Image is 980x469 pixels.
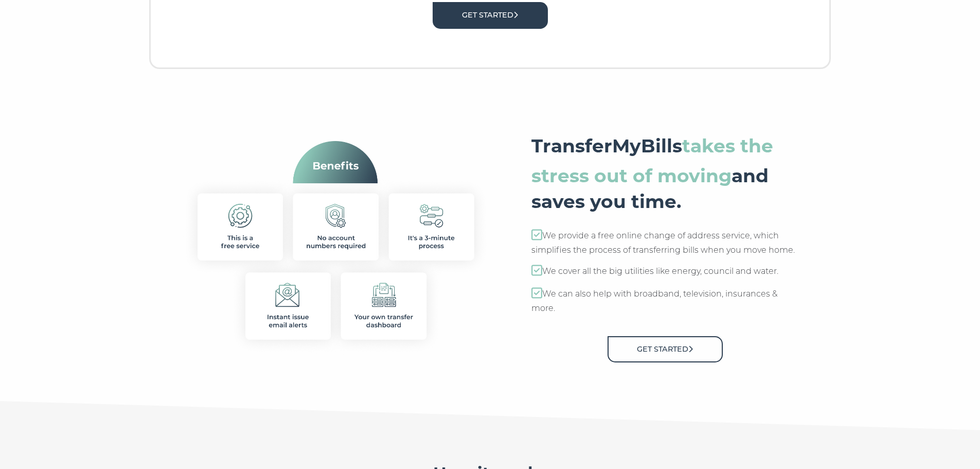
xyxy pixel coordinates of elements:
[182,141,490,356] img: benefits.png
[531,287,799,315] p: We can also help with broadband, television, insurances & more.
[608,336,723,362] a: Get Started
[531,229,799,257] p: We provide a free online change of address service, which simplifies the process of transferring ...
[433,2,548,28] a: Get Started
[531,134,773,187] strong: takes the stress out of moving
[531,264,799,279] p: We cover all the big utilities like energy, council and water.
[531,131,799,213] h3: TransferMyBills and saves you time.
